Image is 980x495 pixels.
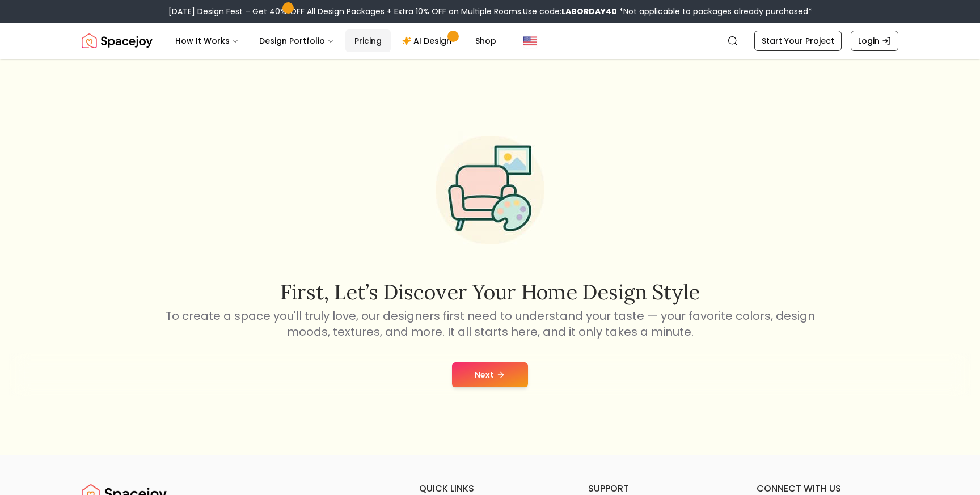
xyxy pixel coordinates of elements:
button: Design Portfolio [250,29,343,52]
a: AI Design [393,29,464,52]
b: LABORDAY40 [561,6,617,17]
nav: Global [82,23,898,59]
a: Shop [466,29,505,52]
a: Pricing [345,29,391,52]
a: Spacejoy [82,29,153,52]
p: To create a space you'll truly love, our designers first need to understand your taste — your fav... [163,308,817,340]
h2: First, let’s discover your home design style [163,281,817,303]
button: How It Works [166,29,248,52]
span: Use code: [523,6,617,17]
div: [DATE] Design Fest – Get 40% OFF All Design Packages + Extra 10% OFF on Multiple Rooms. [168,6,812,17]
img: Start Style Quiz Illustration [417,117,563,263]
img: Spacejoy Logo [82,29,153,52]
a: Login [851,31,898,51]
nav: Main [166,29,505,52]
span: *Not applicable to packages already purchased* [617,6,812,17]
button: Next [452,362,528,387]
a: Start Your Project [754,31,842,51]
img: United States [523,34,537,48]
